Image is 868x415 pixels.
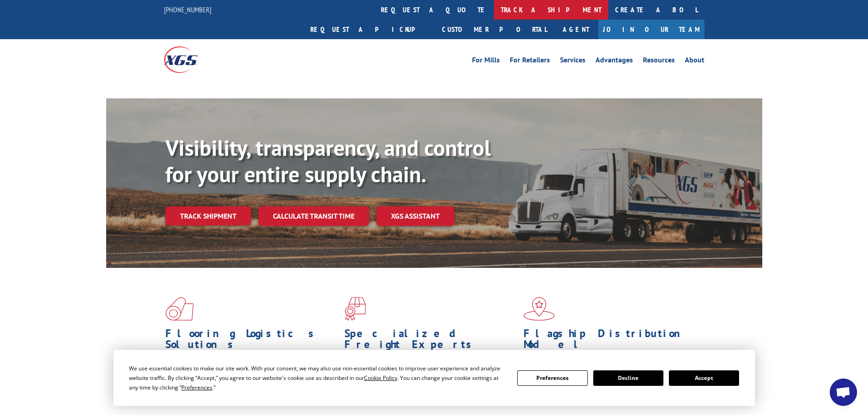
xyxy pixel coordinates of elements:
div: Open chat [830,379,857,406]
span: Preferences [181,384,212,391]
a: Track shipment [165,206,251,225]
h1: Flooring Logistics Solutions [165,328,338,354]
div: Cookie Consent Prompt [113,350,755,406]
a: About [685,56,704,67]
a: Services [560,56,586,67]
a: XGS ASSISTANT [376,206,454,226]
a: Resources [643,56,675,67]
img: xgs-icon-total-supply-chain-intelligence-red [165,297,194,321]
button: Preferences [517,370,587,386]
div: We use essential cookies to make our site work. With your consent, we may also use non-essential ... [129,364,506,392]
a: Join Our Team [598,20,704,39]
b: Visibility, transparency, and control for your entire supply chain. [165,133,491,188]
a: For Mills [472,56,500,67]
img: xgs-icon-focused-on-flooring-red [344,297,366,321]
a: For Retailers [510,56,550,67]
a: Advantages [596,56,633,67]
img: xgs-icon-flagship-distribution-model-red [524,297,555,321]
a: Customer Portal [435,20,554,39]
a: Calculate transit time [258,206,369,226]
span: Cookie Policy [364,374,397,382]
button: Accept [669,370,739,386]
a: Request a pickup [303,20,435,39]
a: [PHONE_NUMBER] [164,5,211,14]
h1: Flagship Distribution Model [524,328,696,354]
button: Decline [593,370,663,386]
a: Agent [554,20,598,39]
h1: Specialized Freight Experts [344,328,517,354]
